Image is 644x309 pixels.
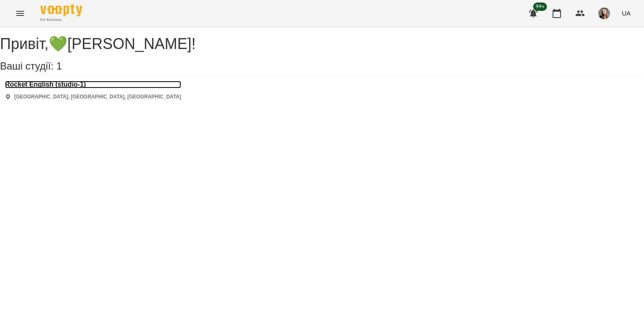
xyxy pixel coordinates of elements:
[40,17,82,23] span: For Business
[533,3,547,11] span: 99+
[14,93,181,100] p: [GEOGRAPHIC_DATA], [GEOGRAPHIC_DATA], [GEOGRAPHIC_DATA]
[5,81,181,88] a: Rocket English (studio-1)
[40,4,82,16] img: Voopty Logo
[598,8,610,19] img: 6616469b542043e9b9ce361bc48015fd.jpeg
[10,3,30,23] button: Menu
[622,9,631,18] span: UA
[618,5,634,21] button: UA
[56,60,62,72] span: 1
